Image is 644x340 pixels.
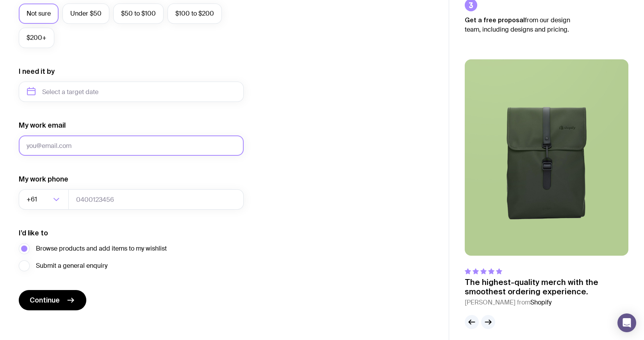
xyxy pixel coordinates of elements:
button: Continue [19,290,86,310]
input: you@email.com [19,135,244,156]
span: Submit a general enquiry [36,261,107,271]
p: from our design team, including designs and pricing. [465,15,582,34]
label: $100 to $200 [168,4,222,24]
label: I’d like to [19,228,48,238]
div: Open Intercom Messenger [617,313,636,332]
span: Continue [30,295,60,305]
span: Browse products and add items to my wishlist [36,244,167,253]
label: $50 to $100 [113,4,164,24]
label: My work phone [19,174,68,184]
p: The highest-quality merch with the smoothest ordering experience. [465,278,628,296]
label: My work email [19,121,66,130]
span: +61 [27,189,39,210]
input: 0400123456 [68,189,244,210]
span: Shopify [530,298,551,306]
label: Not sure [19,4,59,24]
input: Search for option [39,189,51,210]
strong: Get a free proposal [465,16,525,23]
label: $200+ [19,28,54,48]
cite: [PERSON_NAME] from [465,298,628,307]
input: Select a target date [19,82,244,102]
label: I need it by [19,67,55,76]
label: Under $50 [62,4,109,24]
div: Search for option [19,189,69,210]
